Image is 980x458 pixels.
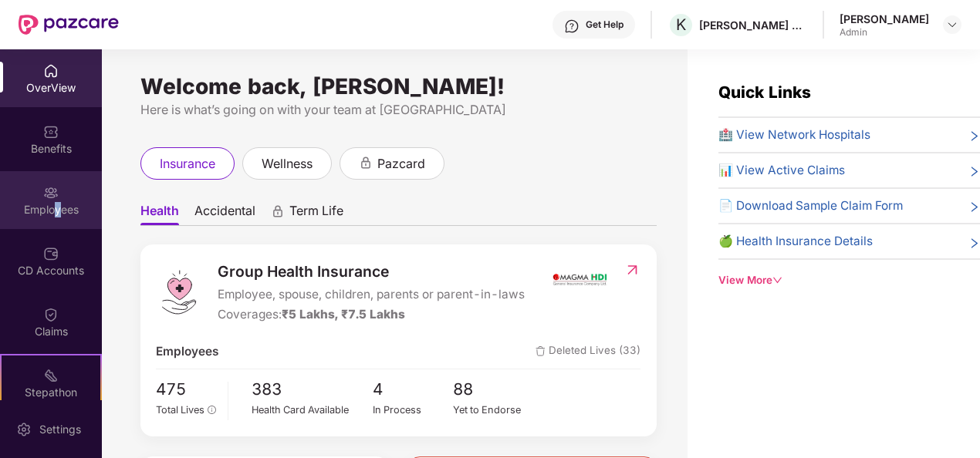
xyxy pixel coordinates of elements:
[43,185,59,200] img: svg+xml;base64,PHN2ZyBpZD0iRW1wbG95ZWVzIiB4bWxucz0iaHR0cDovL3d3dy53My5vcmcvMjAwMC9zdmciIHdpZHRoPS...
[624,262,640,278] img: RedirectIcon
[536,346,546,356] img: deleteIcon
[699,18,807,32] div: [PERSON_NAME] FINANCE PRIVATE LIMITED
[43,368,59,383] img: svg+xml;base64,PHN2ZyB4bWxucz0iaHR0cDovL3d3dy53My5vcmcvMjAwMC9zdmciIHdpZHRoPSIyMSIgaGVpZ2h0PSIyMC...
[19,15,119,35] img: New Pazcare Logo
[218,260,525,283] span: Group Health Insurance
[676,15,686,34] span: K
[194,203,255,225] span: Accidental
[718,197,903,215] span: 📄 Download Sample Claim Form
[453,377,534,402] span: 88
[718,83,811,102] span: Quick Links
[140,80,657,93] div: Welcome back, [PERSON_NAME]!
[718,161,845,180] span: 📊 View Active Claims
[772,275,782,285] span: down
[156,342,218,361] span: Employees
[140,100,657,120] div: Here is what’s going on with your team at [GEOGRAPHIC_DATA]
[536,342,640,361] span: Deleted Lives (33)
[262,154,313,173] span: wellness
[35,422,86,437] div: Settings
[968,129,980,144] span: right
[840,12,929,26] div: [PERSON_NAME]
[156,269,202,315] img: logo
[373,402,454,418] div: In Process
[43,63,59,79] img: svg+xml;base64,PHN2ZyBpZD0iSG9tZSIgeG1sbnM9Imh0dHA6Ly93d3cudzMub3JnLzIwMDAvc3ZnIiB3aWR0aD0iMjAiIG...
[156,377,217,402] span: 475
[156,404,204,416] span: Total Lives
[564,19,580,34] img: svg+xml;base64,PHN2ZyBpZD0iSGVscC0zMngzMiIgeG1sbnM9Imh0dHA6Ly93d3cudzMub3JnLzIwMDAvc3ZnIiB3aWR0aD...
[373,377,454,402] span: 4
[359,156,373,170] div: animation
[43,124,59,140] img: svg+xml;base64,PHN2ZyBpZD0iQmVuZWZpdHMiIHhtbG5zPSJodHRwOi8vd3d3LnczLm9yZy8yMDAwL3N2ZyIgd2lkdGg9Ij...
[289,203,343,225] span: Term Life
[968,235,980,251] span: right
[946,19,958,31] img: svg+xml;base64,PHN2ZyBpZD0iRHJvcGRvd24tMzJ4MzIiIHhtbG5zPSJodHRwOi8vd3d3LnczLm9yZy8yMDAwL3N2ZyIgd2...
[282,307,405,322] span: ₹5 Lakhs, ₹7.5 Lakhs
[43,307,59,322] img: svg+xml;base64,PHN2ZyBpZD0iQ2xhaW0iIHhtbG5zPSJodHRwOi8vd3d3LnczLm9yZy8yMDAwL3N2ZyIgd2lkdGg9IjIwIi...
[718,126,870,144] span: 🏥 View Network Hospitals
[140,203,179,225] span: Health
[218,305,525,324] div: Coverages:
[968,200,980,215] span: right
[252,402,373,418] div: Health Card Available
[252,377,373,402] span: 383
[586,19,623,31] div: Get Help
[968,164,980,180] span: right
[718,272,980,288] div: View More
[2,385,100,400] div: Stepathon
[218,285,525,304] span: Employee, spouse, children, parents or parent-in-laws
[271,204,285,218] div: animation
[377,154,425,173] span: pazcard
[551,260,609,298] img: insurerIcon
[718,232,873,251] span: 🍏 Health Insurance Details
[16,422,32,437] img: svg+xml;base64,PHN2ZyBpZD0iU2V0dGluZy0yMHgyMCIgeG1sbnM9Imh0dHA6Ly93d3cudzMub3JnLzIwMDAvc3ZnIiB3aW...
[453,402,534,418] div: Yet to Endorse
[43,246,59,261] img: svg+xml;base64,PHN2ZyBpZD0iQ0RfQWNjb3VudHMiIGRhdGEtbmFtZT0iQ0QgQWNjb3VudHMiIHhtbG5zPSJodHRwOi8vd3...
[208,406,216,414] span: info-circle
[840,26,929,39] div: Admin
[160,154,215,173] span: insurance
